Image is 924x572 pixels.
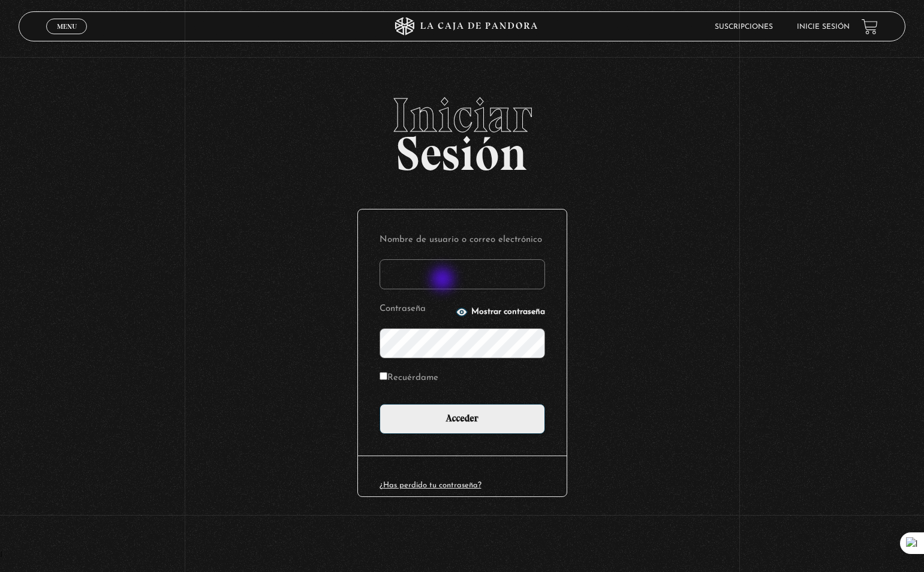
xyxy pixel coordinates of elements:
[797,23,850,31] a: Inicie sesión
[380,481,481,489] a: ¿Has perdido tu contraseña?
[57,23,77,30] span: Menu
[715,23,773,31] a: Suscripciones
[471,308,545,316] span: Mostrar contraseña
[380,372,387,380] input: Recuérdame
[19,91,905,139] span: Iniciar
[380,404,545,434] input: Acceder
[380,300,452,319] label: Contraseña
[380,369,438,388] label: Recuérdame
[380,231,545,250] label: Nombre de usuario o correo electrónico
[862,19,878,35] a: View your shopping cart
[456,306,545,318] button: Mostrar contraseña
[53,33,81,41] span: Cerrar
[19,91,905,168] h2: Sesión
